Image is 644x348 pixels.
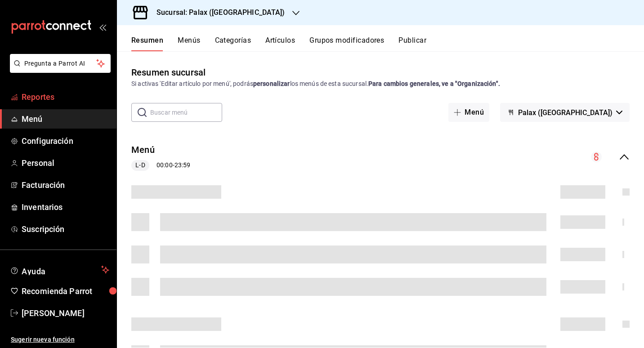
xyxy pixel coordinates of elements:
[22,264,98,275] span: Ayuda
[117,136,644,178] div: contraer-menú-fila
[22,92,54,102] font: Reportes
[131,36,644,51] div: Pestañas de navegación
[131,36,163,45] font: Resumen
[131,66,206,79] div: Resumen sucursal
[99,23,106,31] button: open_drawer_menu
[24,59,97,68] span: Pregunta a Parrot AI
[253,80,290,87] strong: personalizar
[10,54,111,73] button: Pregunta a Parrot AI
[22,158,54,168] font: Personal
[157,161,190,168] font: 00:00 - 23:59
[132,161,148,170] span: L-D
[500,103,630,122] button: Palax ([GEOGRAPHIC_DATA])
[22,308,85,318] font: [PERSON_NAME]
[131,143,155,156] button: Menú
[309,36,384,51] button: Grupos modificadores
[150,103,222,121] input: Buscar menú
[22,202,63,212] font: Inventarios
[22,286,92,296] font: Recomienda Parrot
[22,114,43,124] font: Menú
[398,36,426,51] button: Publicar
[518,108,613,117] span: Palax ([GEOGRAPHIC_DATA])
[448,103,489,122] button: Menú
[11,336,75,343] font: Sugerir nueva función
[215,36,251,51] button: Categorías
[368,80,500,87] strong: Para cambios generales, ve a "Organización".
[178,36,200,51] button: Menús
[465,108,484,116] font: Menú
[22,224,64,234] font: Suscripción
[22,180,65,190] font: Facturación
[22,136,73,146] font: Configuración
[149,7,285,18] h3: Sucursal: Palax ([GEOGRAPHIC_DATA])
[265,36,295,51] button: Artículos
[131,79,630,89] div: Si activas 'Editar artículo por menú', podrás los menús de esta sucursal.
[6,65,111,75] a: Pregunta a Parrot AI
